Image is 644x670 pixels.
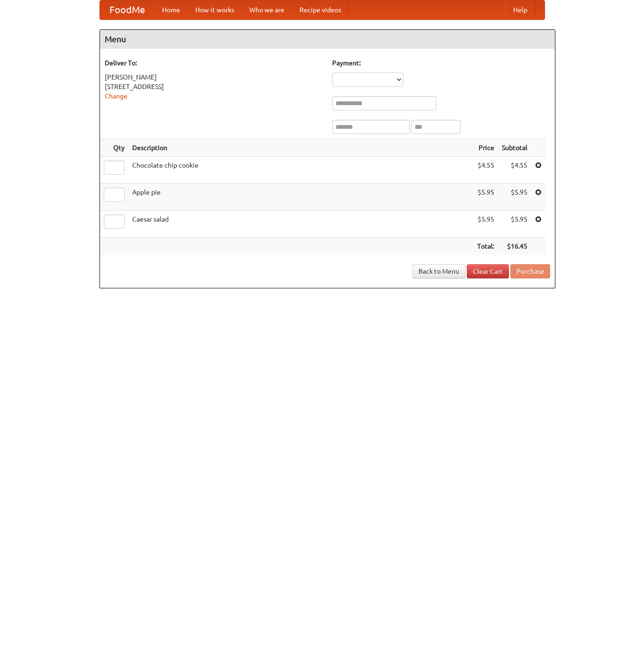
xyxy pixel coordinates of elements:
[105,82,323,91] div: [STREET_ADDRESS]
[498,157,531,184] td: $4.55
[473,157,498,184] td: $4.55
[412,264,465,278] a: Back to Menu
[128,211,473,238] td: Caesar salad
[498,211,531,238] td: $5.95
[128,184,473,211] td: Apple pie
[498,238,531,255] th: $16.45
[188,0,242,19] a: How it works
[506,0,535,19] a: Help
[292,0,349,19] a: Recipe videos
[105,72,323,82] div: [PERSON_NAME]
[100,0,154,19] a: FoodMe
[100,139,128,157] th: Qty
[510,264,550,278] button: Purchase
[473,184,498,211] td: $5.95
[473,139,498,157] th: Price
[154,0,188,19] a: Home
[332,58,550,68] h5: Payment:
[100,30,555,49] h4: Menu
[105,92,127,100] a: Change
[105,58,323,68] h5: Deliver To:
[128,157,473,184] td: Chocolate chip cookie
[128,139,473,157] th: Description
[498,184,531,211] td: $5.95
[473,238,498,255] th: Total:
[498,139,531,157] th: Subtotal
[467,264,509,278] a: Clear Cart
[242,0,292,19] a: Who we are
[473,211,498,238] td: $5.95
